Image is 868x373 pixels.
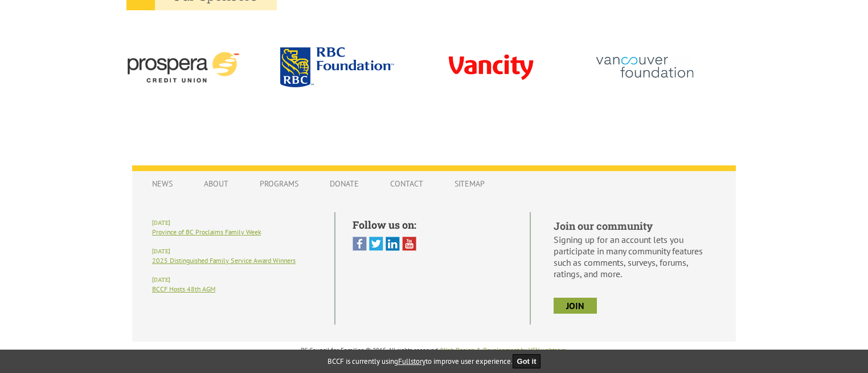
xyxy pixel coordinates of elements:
a: join [554,298,597,314]
img: Twitter [369,237,383,251]
h6: [DATE] [152,219,317,226]
p: Signing up for an account lets you participate in many community features such as comments, surve... [554,234,716,279]
a: Web Design & Development by VCN webteam [442,346,566,354]
a: Fullstory [398,356,425,366]
a: About [193,173,240,194]
a: Programs [248,173,310,194]
button: Got it [513,354,541,368]
a: BCCF Hosts 48th AGM [152,285,215,293]
h6: [DATE] [152,248,317,255]
a: Contact [379,173,435,194]
a: Donate [318,173,370,194]
h6: [DATE] [152,276,317,283]
a: Sitemap [443,173,496,194]
img: vancouver_foundation-2.png [588,37,702,97]
a: News [141,173,184,194]
p: BC Council for Families © 2015, All rights reserved. | . [132,346,736,354]
a: 2025 Distinguished Family Service Award Winners [152,256,296,265]
img: prospera-4.png [126,37,240,98]
img: You Tube [402,237,416,251]
h5: Join our community [554,219,716,233]
img: rbc.png [280,47,394,87]
h5: Follow us on: [353,218,513,232]
img: vancity-3.png [434,35,548,99]
a: Province of BC Proclaims Family Week [152,228,261,236]
img: Facebook [353,237,367,251]
img: Linked In [386,237,400,251]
